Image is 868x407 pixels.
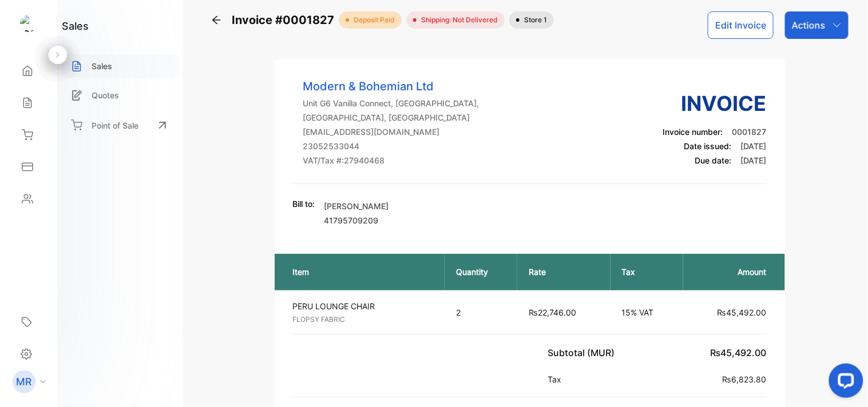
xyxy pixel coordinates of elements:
span: ₨45,492.00 [718,308,767,317]
p: [PERSON_NAME] [324,200,389,212]
p: FLOPSY FABRIC [293,314,435,325]
p: Quantity [456,266,506,278]
img: logo [20,15,37,32]
h1: sales [62,18,89,34]
p: Bill to: [293,198,315,210]
p: 23052533044 [303,140,479,152]
p: Tax [622,266,672,278]
h3: Invoice [663,88,767,119]
span: ₨45,492.00 [711,347,767,358]
p: Sales [92,60,112,72]
p: Unit G6 Vanilla Connect, [GEOGRAPHIC_DATA], [303,97,479,109]
p: [EMAIL_ADDRESS][DOMAIN_NAME] [303,126,479,138]
p: Point of Sale [92,119,138,131]
span: Store 1 [520,15,547,25]
p: Item [293,266,433,278]
p: Tax [548,373,566,385]
p: Amount [695,266,767,278]
p: MR [17,374,32,389]
a: Point of Sale [62,113,179,138]
p: [GEOGRAPHIC_DATA], [GEOGRAPHIC_DATA] [303,111,479,123]
p: Actions [792,18,826,32]
p: 15% VAT [622,306,672,318]
p: Quotes [92,89,119,101]
span: ₨6,823.80 [723,374,767,384]
span: 0001827 [732,127,767,137]
p: PERU LOUNGE CHAIR [293,300,435,312]
a: Quotes [62,83,179,107]
p: Subtotal (MUR) [548,346,620,360]
p: 2 [456,306,506,318]
button: Edit Invoice [708,11,774,39]
span: [DATE] [741,141,767,151]
p: VAT/Tax #: 27940468 [303,154,479,166]
span: Invoice #0001827 [232,11,339,29]
span: ₨22,746.00 [529,308,576,317]
a: Sales [62,54,179,78]
p: 41795709209 [324,214,389,226]
span: Date issued: [684,141,732,151]
iframe: LiveChat chat widget [820,359,868,407]
p: Rate [529,266,599,278]
span: deposit paid [349,15,395,25]
p: Modern & Bohemian Ltd [303,78,479,95]
button: Actions [785,11,849,39]
span: Shipping: Not Delivered [417,15,498,25]
span: [DATE] [741,155,767,165]
span: Invoice number: [663,127,723,137]
span: Due date: [695,155,732,165]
